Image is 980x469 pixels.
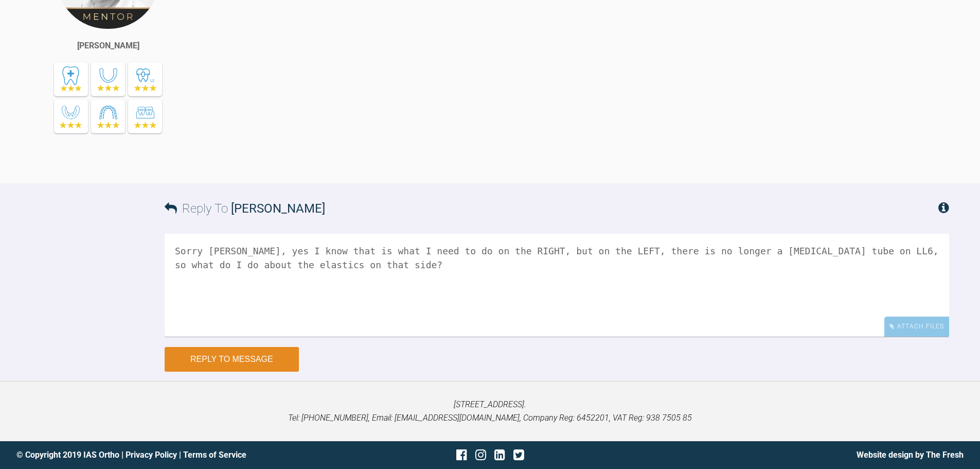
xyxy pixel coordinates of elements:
[16,398,964,424] p: [STREET_ADDRESS]. Tel: [PHONE_NUMBER], Email: [EMAIL_ADDRESS][DOMAIN_NAME], Company Reg: 6452201,...
[183,450,246,460] a: Terms of Service
[884,317,949,337] div: Attach Files
[126,450,177,460] a: Privacy Policy
[165,199,325,218] h3: Reply To
[231,201,325,216] span: [PERSON_NAME]
[77,39,139,53] div: [PERSON_NAME]
[165,347,299,372] button: Reply to Message
[165,234,949,337] textarea: Sorry [PERSON_NAME], yes I know that is what I need to do on the RIGHT, but on the LEFT, there is...
[857,450,964,460] a: Website design by The Fresh
[16,448,332,462] div: © Copyright 2019 IAS Ortho | |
